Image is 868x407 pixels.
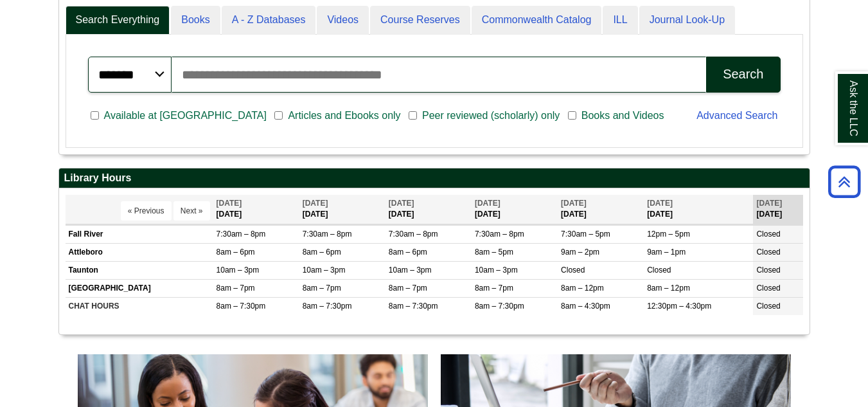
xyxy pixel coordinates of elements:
[639,6,735,35] a: Journal Look-Up
[475,266,518,275] span: 10am – 3pm
[389,266,432,275] span: 10am – 3pm
[66,280,213,298] td: [GEOGRAPHIC_DATA]
[824,173,865,190] a: Back to Top
[647,302,711,311] span: 12:30pm – 4:30pm
[274,110,283,122] input: Articles and Ebooks only
[389,230,438,239] span: 7:30am – 8pm
[389,302,438,311] span: 8am – 7:30pm
[644,195,753,224] th: [DATE]
[385,195,472,224] th: [DATE]
[217,248,255,257] span: 8am – 6pm
[756,266,780,275] span: Closed
[59,168,810,188] h2: Library Hours
[561,266,585,275] span: Closed
[756,284,780,293] span: Closed
[121,201,172,221] button: « Previous
[303,266,346,275] span: 10am – 3pm
[568,110,576,122] input: Books and Videos
[66,243,213,261] td: Attleboro
[66,6,170,35] a: Search Everything
[217,230,266,239] span: 7:30am – 8pm
[389,248,427,257] span: 8am – 6pm
[299,195,385,224] th: [DATE]
[66,298,213,316] td: CHAT HOURS
[173,201,210,221] button: Next »
[475,230,524,239] span: 7:30am – 8pm
[283,108,405,123] span: Articles and Ebooks only
[66,261,213,279] td: Taunton
[576,108,669,123] span: Books and Videos
[756,302,780,311] span: Closed
[370,6,470,35] a: Course Reserves
[213,195,299,224] th: [DATE]
[217,199,242,208] span: [DATE]
[561,284,604,293] span: 8am – 12pm
[647,266,671,275] span: Closed
[472,6,602,35] a: Commonwealth Catalog
[217,266,260,275] span: 10am – 3pm
[603,6,637,35] a: ILL
[217,302,266,311] span: 8am – 7:30pm
[303,248,341,257] span: 8am – 6pm
[756,230,780,239] span: Closed
[303,302,352,311] span: 8am – 7:30pm
[475,248,513,257] span: 8am – 5pm
[475,302,524,311] span: 8am – 7:30pm
[561,302,610,311] span: 8am – 4:30pm
[753,195,802,224] th: [DATE]
[222,6,316,35] a: A - Z Databases
[91,110,99,122] input: Available at [GEOGRAPHIC_DATA]
[706,57,780,93] button: Search
[417,108,565,123] span: Peer reviewed (scholarly) only
[303,230,352,239] span: 7:30am – 8pm
[475,199,500,208] span: [DATE]
[647,284,690,293] span: 8am – 12pm
[647,199,673,208] span: [DATE]
[475,284,513,293] span: 8am – 7pm
[171,6,220,35] a: Books
[66,225,213,243] td: Fall River
[756,199,782,208] span: [DATE]
[561,199,587,208] span: [DATE]
[756,248,780,257] span: Closed
[217,284,255,293] span: 8am – 7pm
[723,67,763,82] div: Search
[472,195,558,224] th: [DATE]
[647,248,686,257] span: 9am – 1pm
[303,199,328,208] span: [DATE]
[409,110,417,122] input: Peer reviewed (scholarly) only
[99,108,272,123] span: Available at [GEOGRAPHIC_DATA]
[389,199,414,208] span: [DATE]
[696,110,777,121] a: Advanced Search
[561,230,610,239] span: 7:30am – 5pm
[303,284,341,293] span: 8am – 7pm
[647,230,690,239] span: 12pm – 5pm
[389,284,427,293] span: 8am – 7pm
[558,195,644,224] th: [DATE]
[317,6,369,35] a: Videos
[561,248,599,257] span: 9am – 2pm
